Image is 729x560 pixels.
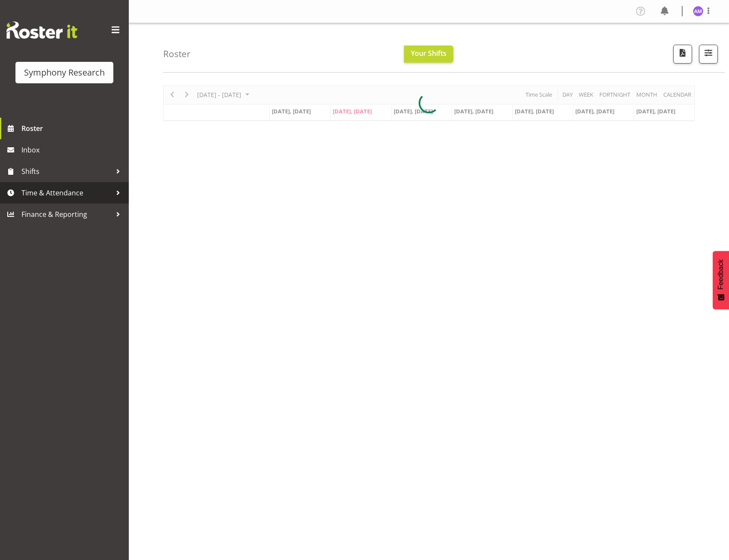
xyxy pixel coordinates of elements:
[163,49,191,59] h4: Roster
[24,66,105,79] div: Symphony Research
[673,45,692,64] button: Download a PDF of the roster according to the set date range.
[693,6,703,16] img: amal-makan1835.jpg
[21,186,112,199] span: Time & Attendance
[713,251,729,309] button: Feedback - Show survey
[6,21,77,39] img: Rosterit website logo
[21,165,112,178] span: Shifts
[21,143,125,156] span: Inbox
[717,259,725,289] span: Feedback
[699,45,718,64] button: Filter Shifts
[411,49,447,58] span: Your Shifts
[21,122,125,135] span: Roster
[404,46,453,63] button: Your Shifts
[21,208,112,221] span: Finance & Reporting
